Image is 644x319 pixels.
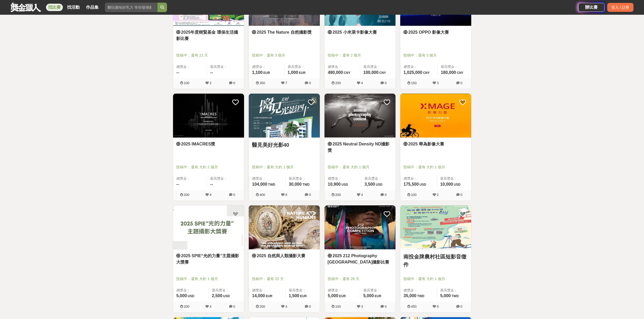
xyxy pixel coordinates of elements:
span: 150 [411,81,417,85]
a: 作品集 [84,4,101,11]
span: 總獎金： [328,176,358,181]
span: 480,000 [328,70,343,75]
span: USD [419,183,426,186]
span: 0 [460,193,462,197]
img: Cover Image [324,205,395,249]
a: Cover Image [249,94,320,138]
span: 150 [335,305,341,308]
span: 0 [309,305,311,308]
span: 總獎金： [404,176,434,181]
span: 5,000 [363,293,374,298]
span: USD [376,183,382,186]
span: 0 [385,305,387,308]
span: EUR [339,294,346,298]
span: USD [454,183,460,186]
span: EUR [266,294,272,298]
span: 投稿中：還有 大約 1 個月 [252,164,317,170]
span: TWD [302,183,310,186]
span: 0 [309,193,311,197]
span: CNY [457,71,463,75]
a: 南投金牌農村社區短影音徵件 [403,253,468,269]
span: 0 [309,81,311,85]
span: 5,000 [176,293,187,298]
span: 2 [210,81,211,85]
span: USD [223,294,230,298]
img: Cover Image [400,205,471,249]
span: 0 [385,81,387,85]
span: EUR [263,71,270,75]
span: 總獎金： [176,64,204,69]
span: 總獎金： [252,176,282,181]
span: 200 [335,193,341,197]
span: 100 [411,193,417,197]
span: CNY [344,71,350,75]
span: 最高獎金： [210,176,241,181]
a: Cover Image [400,94,471,138]
span: 14,000 [252,293,265,298]
span: 投稿中：還有 2 個月 [328,53,392,58]
span: TWD [452,294,459,298]
a: 2025 Neutral Density ND攝影獎 [328,141,392,154]
a: 2025 華為影像大賽 [403,141,468,147]
span: 投稿中：還有 28 天 [328,276,392,282]
span: 175,500 [404,182,419,186]
span: TWD [417,294,424,298]
a: 找比賽 [46,4,63,11]
span: 100 [184,81,190,85]
span: 最高獎金： [363,288,392,293]
span: TWD [268,183,275,186]
span: 最高獎金： [441,64,468,69]
span: 1,100 [252,70,263,75]
span: 350 [260,81,265,85]
span: 投稿中：還有 大約 1 個月 [403,276,468,282]
span: USD [188,294,194,298]
span: 100,000 [363,70,379,75]
div: 登入 / 註冊 [607,3,633,12]
span: 總獎金： [252,288,282,293]
span: 10,000 [440,182,453,186]
span: 最高獎金： [363,64,392,69]
span: 總獎金： [176,176,204,181]
span: 0 [460,305,462,308]
span: 400 [260,193,265,197]
a: 找活動 [65,4,82,11]
span: 投稿中：還有 3 個月 [403,53,468,58]
a: 2025 OPPO 影像大賽 [403,29,468,36]
span: EUR [300,294,307,298]
span: 最高獎金： [210,64,241,69]
span: 4 [210,193,211,197]
span: -- [210,70,213,75]
span: 投稿中：還有 大約 2 個月 [176,164,241,170]
span: 總獎金： [328,288,357,293]
span: 200 [184,305,190,308]
span: 投稿中：還有 大約 1 個月 [328,164,392,170]
span: CNY [379,71,386,75]
a: 2025 自然與人類攝影大賽 [252,253,317,259]
img: Cover Image [249,205,320,249]
span: 2,500 [212,293,222,298]
a: 2025 The Nature 自然攝影獎 [252,29,317,36]
span: 投稿中：還有 大約 1 個月 [403,164,468,170]
span: 7 [285,81,287,85]
span: 最高獎金： [440,176,468,181]
img: Cover Image [324,94,395,138]
input: 翻玩臺味好乳力 等你發揮創意！ [105,3,158,12]
a: 2025 IMACRES獎 [176,141,241,147]
span: 1,025,000 [404,70,422,75]
span: 3 [437,81,439,85]
span: CNY [423,71,430,75]
span: 投稿中：還有 大約 1 個月 [176,276,241,282]
span: 4 [361,81,363,85]
span: 總獎金： [328,64,357,69]
span: 投稿中：還有 21 天 [176,53,241,58]
span: 200 [184,193,190,197]
span: 104,000 [252,182,267,186]
a: Cover Image [173,205,244,250]
span: 3 [361,305,363,308]
a: 2025 小米萊卡影像大賽 [328,29,392,36]
a: 辦比賽 [578,3,605,12]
